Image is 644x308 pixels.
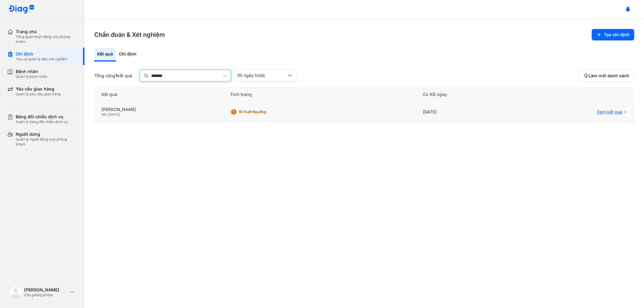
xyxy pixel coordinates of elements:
span: - [106,112,108,117]
div: 30 ngày trước [237,73,287,78]
div: Có KQ ngày [415,87,517,102]
img: logo [10,286,22,298]
div: Chỉ định [116,48,139,62]
div: [DATE] [415,102,517,122]
span: 1 [115,73,117,78]
div: Chủ phòng khám [24,293,68,297]
button: Làm mới danh sách [578,70,634,82]
div: Bảng đối chiếu dịch vụ [16,114,68,119]
div: Tình trạng [223,87,415,102]
div: Tổng cộng kết quả [94,73,132,78]
div: Yêu cầu giao hàng [16,86,61,92]
div: [PERSON_NAME] [24,287,68,293]
span: [DATE] [108,112,120,117]
div: Quản lý bảng đối chiếu dịch vụ [16,119,68,124]
div: Kết quả [94,87,223,102]
div: Trang chủ [16,29,77,34]
div: [PERSON_NAME] [101,107,216,112]
div: Tạo và quản lý đơn xét nghiệm [16,57,68,62]
div: Bệnh nhân [16,69,47,74]
div: 16 Vượt ngưỡng [239,110,287,114]
span: Xem kết quả [597,109,622,115]
div: Tổng quan hoạt động của phòng khám [16,34,77,44]
span: Nữ [101,112,106,117]
button: Tạo chỉ định [592,29,634,40]
h3: Chẩn đoán & Xét nghiệm [94,30,165,39]
div: Chỉ định [16,51,68,57]
div: Quản lý yêu cầu giao hàng [16,92,61,97]
div: Quản lý bệnh nhân [16,74,47,79]
div: Kết quả [94,48,116,62]
img: logo [8,5,34,14]
span: Làm mới danh sách [588,73,629,78]
div: Quản lý người dùng của phòng khám [16,137,77,147]
div: Người dùng [16,132,77,137]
